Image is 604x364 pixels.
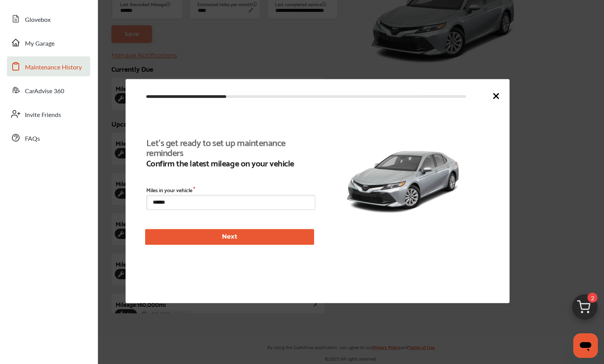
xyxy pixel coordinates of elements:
b: Confirm the latest mileage on your vehicle [146,158,310,168]
span: FAQs [25,134,40,144]
img: 13269_st0640_046.jpg [343,135,463,225]
img: cart_icon.3d0951e8.svg [566,291,603,328]
label: Miles in your vehicle [146,187,315,193]
span: Invite Friends [25,110,61,120]
a: FAQs [7,128,90,148]
iframe: Button to launch messaging window [573,333,598,358]
a: Glovebox [7,9,90,29]
a: Maintenance History [7,56,90,76]
span: Glovebox [25,15,51,25]
span: My Garage [25,39,55,49]
span: CarAdvise 360 [25,86,64,96]
a: CarAdvise 360 [7,80,90,100]
a: Invite Friends [7,104,90,124]
a: My Garage [7,33,90,53]
button: Next [145,229,314,245]
span: Maintenance History [25,63,82,72]
b: Let's get ready to set up maintenance reminders [146,137,310,157]
span: 2 [587,293,597,303]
